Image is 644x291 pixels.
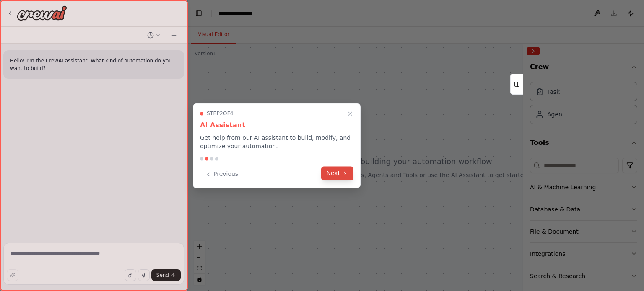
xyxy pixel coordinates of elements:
[200,120,353,130] h3: AI Assistant
[345,108,355,118] button: Close walkthrough
[200,134,353,150] p: Get help from our AI assistant to build, modify, and optimize your automation.
[200,167,243,181] button: Previous
[193,8,205,19] button: Hide left sidebar
[321,166,353,180] button: Next
[207,110,234,117] span: Step 2 of 4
